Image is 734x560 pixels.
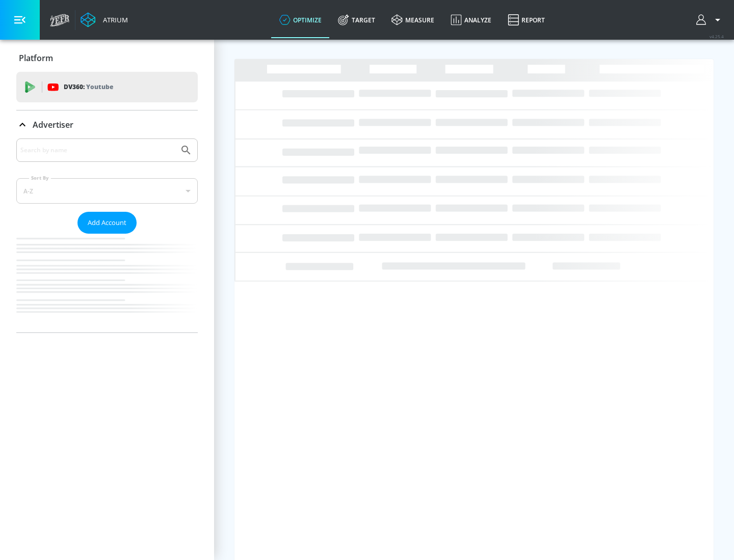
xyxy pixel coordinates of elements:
[500,2,553,38] a: Report
[88,217,126,229] span: Add Account
[81,12,128,27] a: Atrium
[16,178,198,204] div: A-Z
[19,52,53,64] p: Platform
[16,138,198,332] div: Advertiser
[29,175,51,181] label: Sort By
[710,34,724,39] span: v 4.25.4
[16,234,198,332] nav: list of Advertiser
[64,81,113,93] p: DV360:
[86,81,113,92] p: Youtube
[16,72,198,102] div: DV360: Youtube
[271,2,330,38] a: optimize
[77,212,137,234] button: Add Account
[383,2,442,38] a: measure
[99,15,128,24] div: Atrium
[16,110,198,139] div: Advertiser
[16,44,198,72] div: Platform
[442,2,500,38] a: Analyze
[33,119,73,130] p: Advertiser
[20,144,175,157] input: Search by name
[330,2,383,38] a: Target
